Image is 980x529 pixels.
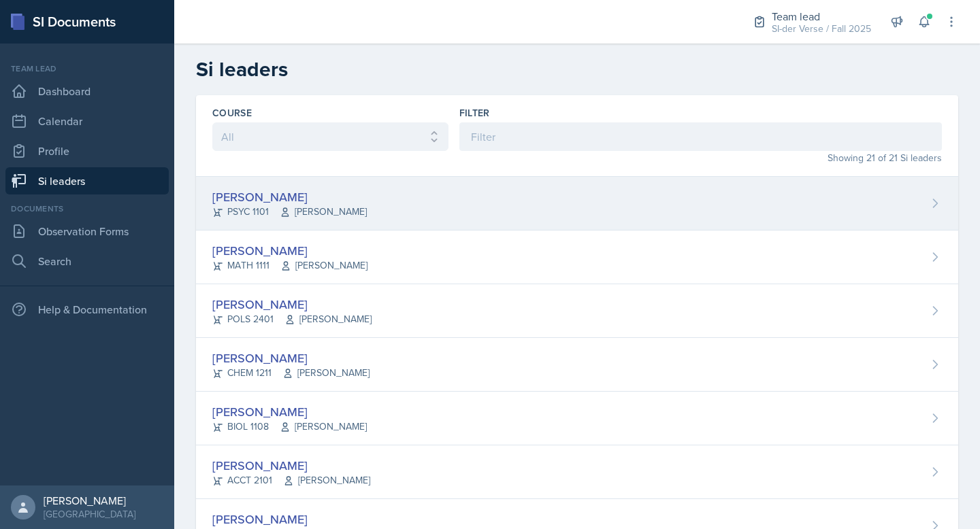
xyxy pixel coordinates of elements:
[284,312,372,326] span: [PERSON_NAME]
[282,366,370,380] span: [PERSON_NAME]
[212,188,367,206] div: [PERSON_NAME]
[280,258,367,273] span: [PERSON_NAME]
[5,296,169,323] div: Help & Documentation
[196,392,958,445] a: [PERSON_NAME] BIOL 1108[PERSON_NAME]
[196,338,958,392] a: [PERSON_NAME] CHEM 1211[PERSON_NAME]
[196,284,958,338] a: [PERSON_NAME] POLS 2401[PERSON_NAME]
[5,107,169,135] a: Calendar
[5,63,169,75] div: Team lead
[212,241,367,260] div: [PERSON_NAME]
[5,78,169,105] a: Dashboard
[772,8,871,24] div: Team lead
[212,349,370,367] div: [PERSON_NAME]
[212,258,367,273] div: MATH 1111
[280,420,367,434] span: [PERSON_NAME]
[212,403,367,421] div: [PERSON_NAME]
[280,205,367,219] span: [PERSON_NAME]
[772,22,871,36] div: SI-der Verse / Fall 2025
[212,366,370,380] div: CHEM 1211
[5,203,169,215] div: Documents
[5,167,169,194] a: Si leaders
[196,177,958,231] a: [PERSON_NAME] PSYC 1101[PERSON_NAME]
[5,248,169,275] a: Search
[212,106,252,120] label: Course
[212,456,370,475] div: [PERSON_NAME]
[212,510,372,528] div: [PERSON_NAME]
[459,151,942,165] div: Showing 21 of 21 Si leaders
[196,231,958,284] a: [PERSON_NAME] MATH 1111[PERSON_NAME]
[459,106,490,120] label: Filter
[212,295,372,313] div: [PERSON_NAME]
[459,122,942,151] input: Filter
[196,445,958,499] a: [PERSON_NAME] ACCT 2101[PERSON_NAME]
[196,57,958,82] h2: Si leaders
[44,507,135,521] div: [GEOGRAPHIC_DATA]
[212,205,367,219] div: PSYC 1101
[212,473,370,488] div: ACCT 2101
[5,137,169,165] a: Profile
[283,473,370,488] span: [PERSON_NAME]
[5,218,169,245] a: Observation Forms
[212,420,367,434] div: BIOL 1108
[44,494,135,507] div: [PERSON_NAME]
[212,312,372,326] div: POLS 2401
